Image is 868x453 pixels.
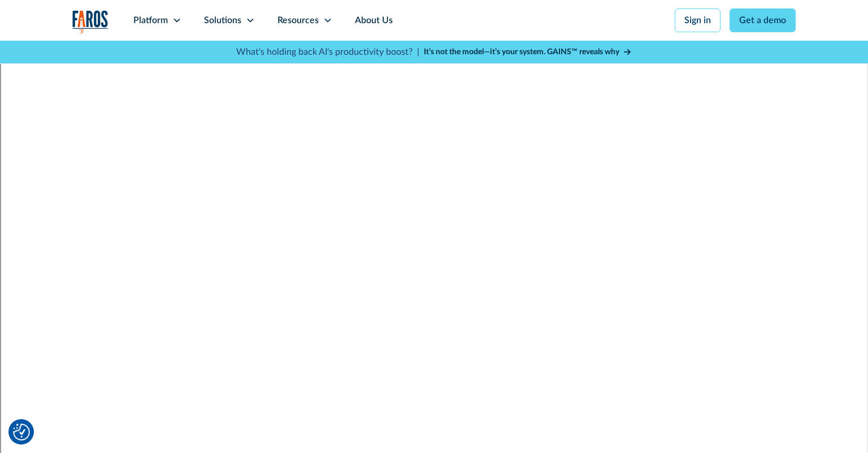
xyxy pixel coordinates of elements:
[730,8,796,32] a: Get a demo
[424,48,619,56] strong: It’s not the model—it’s your system. GAINS™ reveals why
[675,8,721,32] a: Sign in
[277,14,319,27] div: Resources
[13,424,30,441] img: Revisit consent button
[236,45,419,59] p: What's holding back AI's productivity boost? |
[424,46,632,58] a: It’s not the model—it’s your system. GAINS™ reveals why
[204,14,241,27] div: Solutions
[72,10,108,33] img: Logo of the analytics and reporting company Faros.
[13,424,30,441] button: Cookie Settings
[72,10,108,33] a: home
[133,14,168,27] div: Platform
